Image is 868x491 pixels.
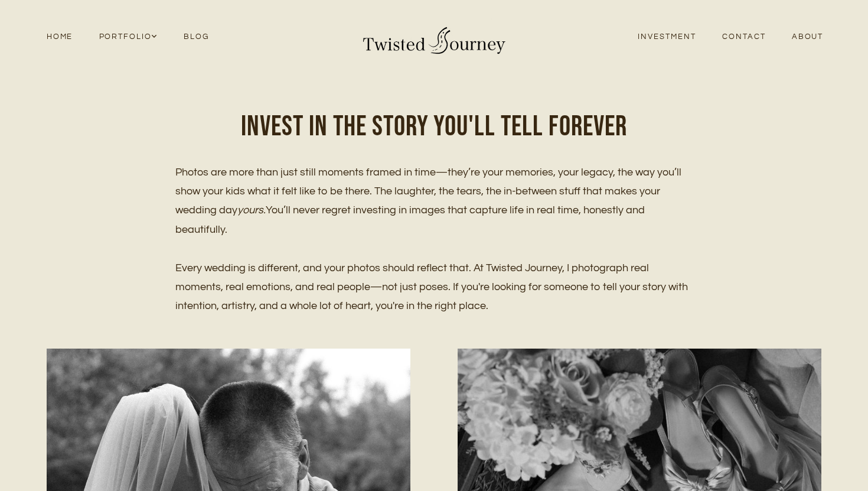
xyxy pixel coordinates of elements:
em: yours. [237,204,266,216]
a: Investment [625,29,709,45]
a: Home [34,29,86,45]
p: Every wedding is different, and your photos should reflect that. At Twisted Journey, I photograph... [175,259,692,316]
span: Portfolio [99,31,158,43]
a: Contact [709,29,779,45]
a: About [779,29,837,45]
a: Portfolio [86,29,171,45]
img: Twisted Journey [360,18,508,56]
a: Blog [171,29,222,45]
h1: Invest in The story you'll tell forever [175,110,692,144]
p: Photos are more than just still moments framed in time—they’re your memories, your legacy, the wa... [175,163,692,240]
